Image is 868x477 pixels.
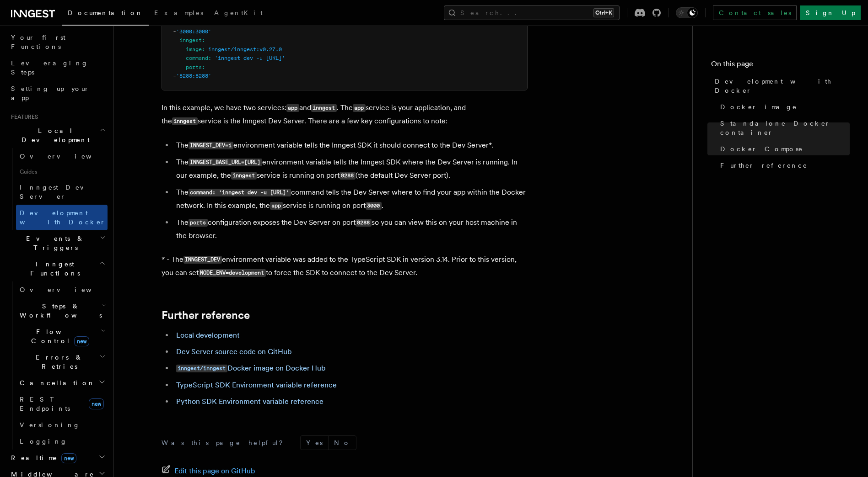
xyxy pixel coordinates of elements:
span: Your first Functions [11,34,65,50]
span: ports [186,64,202,70]
span: Events & Triggers [7,234,100,252]
code: command: 'inngest dev -u [URL]' [189,189,291,196]
span: image [186,46,202,53]
span: Inngest Dev Server [20,184,98,200]
span: Overview [20,286,114,293]
span: Examples [154,9,203,16]
a: Leveraging Steps [7,55,108,80]
span: - [173,73,176,79]
span: Further reference [720,161,808,170]
code: INNGEST_BASE_URL=[URL] [189,159,262,166]
span: new [89,398,104,409]
button: Flow Controlnew [16,323,108,349]
span: Steps & Workflows [16,302,102,320]
span: Inngest Functions [7,260,99,278]
div: Local Development [7,148,108,230]
code: 3000 [366,202,382,210]
div: Inngest Functions [7,281,108,450]
button: Yes [301,436,328,450]
code: 8288 [356,219,372,227]
a: Python SDK Environment variable reference [176,397,323,406]
button: Search...Ctrl+K [444,5,620,20]
code: app [270,202,283,210]
span: Standalone Docker container [720,119,850,137]
button: Cancellation [16,375,108,391]
span: 'inngest dev -u [URL]' [215,55,285,61]
code: ports [189,219,208,227]
button: No [329,436,356,450]
span: : [208,55,211,61]
a: Contact sales [713,5,797,20]
kbd: Ctrl+K [593,8,614,17]
a: Logging [16,433,108,450]
button: Local Development [7,122,108,148]
a: Inngest Dev Server [16,179,108,205]
span: : [202,46,205,53]
button: Steps & Workflows [16,298,108,323]
a: REST Endpointsnew [16,391,108,417]
a: Examples [149,3,209,25]
code: app [353,104,366,112]
span: Docker image [720,102,797,111]
span: Errors & Retries [16,353,99,371]
code: NODE_ENV=development [199,269,266,277]
a: Docker image [717,99,850,115]
span: Development with Docker [715,77,850,95]
code: inngest/inngest [176,365,227,372]
code: inngest [311,104,337,112]
a: Your first Functions [7,29,108,55]
span: Features [7,113,38,121]
li: The environment variable tells the Inngest SDK it should connect to the Dev Server*. [173,139,528,152]
span: Leveraging Steps [11,59,88,76]
span: '8288:8288' [176,73,211,79]
a: Overview [16,148,108,164]
li: The configuration exposes the Dev Server on port so you can view this on your host machine in the... [173,216,528,242]
button: Realtimenew [7,450,108,466]
span: : [202,37,205,43]
span: Guides [16,164,108,179]
span: Realtime [7,453,76,462]
h4: On this page [711,58,850,73]
code: inngest [231,172,257,180]
button: Toggle dark mode [676,7,698,18]
a: Documentation [62,3,149,26]
span: REST Endpoints [20,396,70,412]
a: Local development [176,331,240,339]
span: Versioning [20,421,80,429]
button: Errors & Retries [16,349,108,375]
a: Further reference [162,309,250,322]
span: new [74,336,89,346]
a: inngest/inngestDocker image on Docker Hub [176,364,326,372]
li: The environment variable tells the Inngest SDK where the Dev Server is running. In our example, t... [173,156,528,182]
span: inngest/inngest:v0.27.0 [208,46,282,53]
span: Development with Docker [20,209,106,226]
span: inngest [179,37,202,43]
span: Setting up your app [11,85,90,101]
code: inngest [172,117,198,125]
span: Flow Control [16,327,101,345]
a: Further reference [717,157,850,174]
a: Docker Compose [717,141,850,157]
li: The command tells the Dev Server where to find your app within the Docker network. In this exampl... [173,186,528,212]
code: app [286,104,299,112]
span: AgentKit [214,9,263,16]
a: Sign Up [800,5,861,20]
a: Overview [16,281,108,298]
code: INNGEST_DEV [183,256,222,264]
span: - [173,28,176,35]
span: new [61,453,76,463]
a: Setting up your app [7,80,108,106]
span: Logging [20,438,67,445]
a: Development with Docker [16,205,108,230]
a: AgentKit [209,3,268,25]
a: Development with Docker [711,73,850,99]
span: Local Development [7,126,100,144]
span: : [202,64,205,70]
span: Docker Compose [720,144,803,154]
button: Events & Triggers [7,230,108,256]
a: Versioning [16,417,108,433]
span: Cancellation [16,378,95,387]
p: * - The environment variable was added to the TypeScript SDK in version 3.14. Prior to this versi... [162,253,528,280]
span: Overview [20,153,114,160]
code: INNGEST_DEV=1 [189,142,233,149]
